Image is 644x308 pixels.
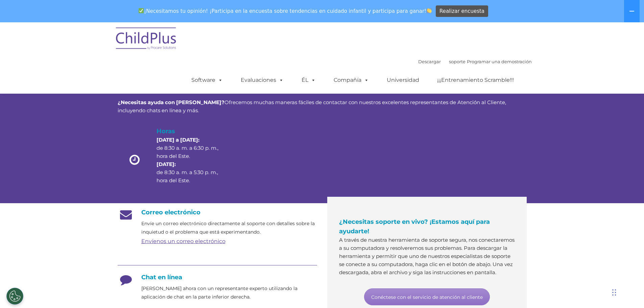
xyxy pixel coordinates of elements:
font: ¡Necesitamos tu opinión! ¡Participa en la encuesta sobre tendencias en cuidado infantil y partici... [144,8,426,14]
button: Configuración de cookies [6,288,23,305]
a: soporte [449,59,466,64]
font: ¿Necesitas ayuda con [PERSON_NAME]? [118,99,224,105]
font: Software [191,77,215,83]
div: Drag [612,282,616,303]
font: Universidad [387,77,419,83]
a: Compañía [327,73,376,87]
img: ✅ [139,8,144,13]
font: Realizar encuesta [439,8,484,14]
img: ChildPlus de Procare Solutions [113,23,180,56]
a: Realizar encuesta [436,5,488,17]
a: Evaluaciones [234,73,290,87]
font: A través de nuestra herramienta de soporte segura, nos conectaremos a su computadora y resolverem... [339,237,515,276]
font: ÉL [302,77,308,83]
font: ¿Necesitas soporte en vivo? ¡Estamos aquí para ayudarte! [339,218,490,235]
a: Conéctese con el servicio de atención al cliente [364,288,490,305]
font: Compañía [334,77,361,83]
img: 👏 [427,8,432,13]
font: Ofrecemos muchas maneras fáciles de contactar con nuestros excelentes representantes de Atención ... [118,99,506,114]
a: Programar una demostración [467,59,532,64]
a: Software [185,73,230,87]
font: Horas [157,127,175,135]
a: ¡¡¡Entrenamiento Scramble!!! [430,73,521,87]
font: de 8:30 a. m. a 6:30 p. m., hora del Este. [157,145,218,159]
a: Descargar [418,59,441,64]
font: de 8:30 a. m. a 5:30 p. m., hora del Este. [157,169,218,184]
a: ÉL [295,73,323,87]
font: Conéctese con el servicio de atención al cliente [371,294,483,300]
a: Universidad [380,73,426,87]
font: Evaluaciones [241,77,276,83]
font: [DATE] a [DATE]: [157,137,199,143]
iframe: Chat Widget [610,276,644,308]
font: ¡¡¡Entrenamiento Scramble!!! [437,77,514,83]
font: | [466,59,467,64]
font: Correo electrónico [141,209,200,216]
font: Chat en línea [141,274,182,281]
font: [DATE]: [157,161,176,167]
a: Envíenos un correo electrónico [141,238,225,244]
font: Envíe un correo electrónico directamente al soporte con detalles sobre la inquietud o el problema... [141,220,315,235]
font: [PERSON_NAME] ahora con un representante experto utilizando la aplicación de chat en la parte inf... [141,285,297,300]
